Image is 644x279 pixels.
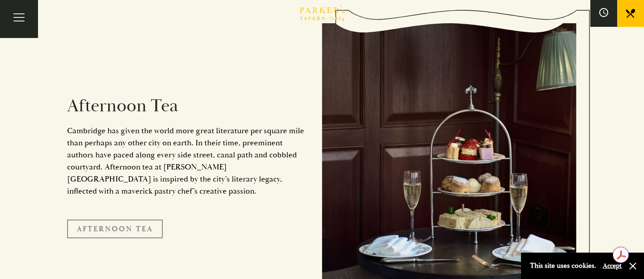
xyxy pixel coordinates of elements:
[628,262,637,271] button: Close and accept
[67,125,309,197] p: Cambridge has given the world more great literature per square mile than perhaps any other city o...
[603,262,622,270] button: Accept
[530,259,596,272] p: This site uses cookies.
[67,220,163,238] a: Afternoon Tea
[67,95,309,117] h2: Afternoon Tea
